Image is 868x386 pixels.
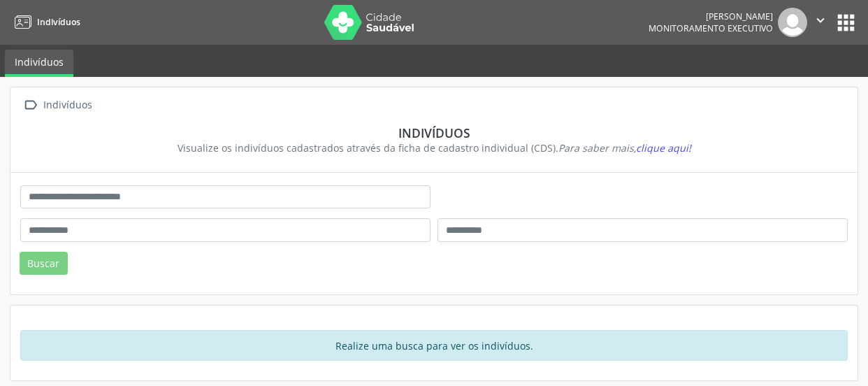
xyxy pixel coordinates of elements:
span: clique aqui! [636,141,691,155]
span: Indivíduos [37,16,80,28]
div: Indivíduos [41,95,94,115]
button: Buscar [20,252,68,276]
a: Indivíduos [10,10,80,34]
div: Visualize os indivíduos cadastrados através da ficha de cadastro individual (CDS). [30,141,838,155]
button:  [807,8,834,37]
a: Indivíduos [5,50,73,77]
i:  [20,95,41,115]
a:  Indivíduos [20,95,94,115]
div: Indivíduos [30,125,838,141]
span: Monitoramento Executivo [649,22,773,34]
i: Para saber mais, [558,141,691,155]
button: apps [834,10,858,35]
img: img [778,8,807,37]
div: [PERSON_NAME] [649,10,773,22]
div: Realize uma busca para ver os indivíduos. [20,330,848,361]
i:  [813,13,828,28]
